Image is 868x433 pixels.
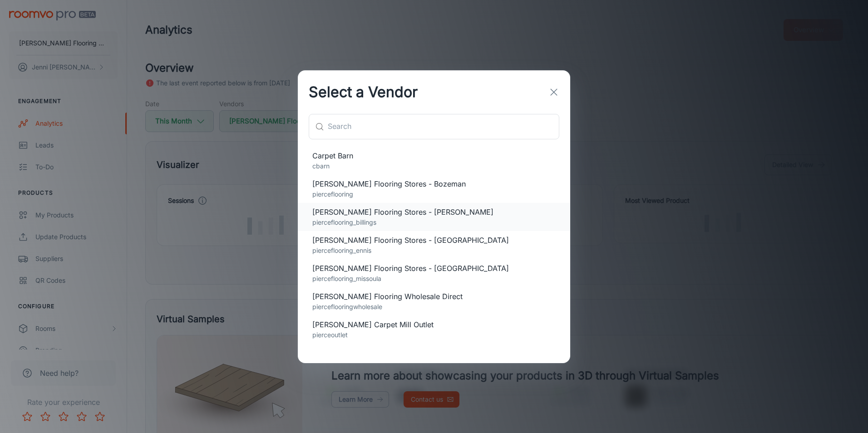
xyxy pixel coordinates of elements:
div: [PERSON_NAME] Flooring Stores - [GEOGRAPHIC_DATA]pierceflooring_missoula [298,259,570,287]
p: pierceflooring_missoula [312,274,556,284]
span: [PERSON_NAME] Flooring Stores - [GEOGRAPHIC_DATA] [312,235,556,246]
span: [PERSON_NAME] Carpet Mill Outlet [312,319,556,330]
input: Search [328,114,559,139]
span: [PERSON_NAME] Flooring Wholesale Direct [312,291,556,302]
p: pierceoutlet [312,330,556,340]
div: Carpet Barncbarn [298,147,570,175]
p: pierceflooring_billings [312,217,556,227]
p: pierceflooringwholesale [312,302,556,312]
p: pierceflooring_ennis [312,246,556,256]
h2: Select a Vendor [298,70,429,114]
p: cbarn [312,161,556,171]
div: [PERSON_NAME] Flooring Wholesale Directpierceflooringwholesale [298,287,570,315]
div: [PERSON_NAME] Flooring Stores - [GEOGRAPHIC_DATA]pierceflooring_ennis [298,231,570,259]
p: pierceflooring [312,189,556,199]
div: [PERSON_NAME] Carpet Mill Outletpierceoutlet [298,315,570,344]
div: [PERSON_NAME] Flooring Stores - [PERSON_NAME]pierceflooring_billings [298,203,570,231]
span: [PERSON_NAME] Flooring Stores - Bozeman [312,178,556,189]
span: [PERSON_NAME] Flooring Stores - [GEOGRAPHIC_DATA] [312,263,556,274]
span: [PERSON_NAME] Flooring Stores - [PERSON_NAME] [312,207,556,217]
div: [PERSON_NAME] Flooring Stores - Bozemanpierceflooring [298,175,570,203]
span: Carpet Barn [312,150,556,161]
